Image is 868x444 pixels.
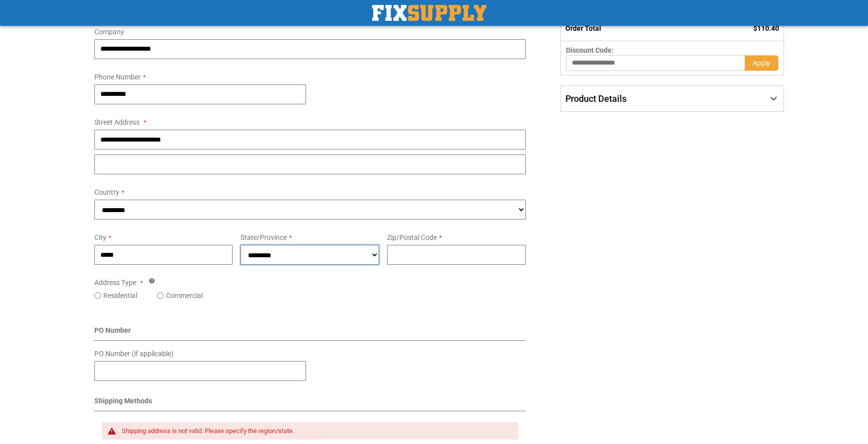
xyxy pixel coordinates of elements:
[566,46,614,54] span: Discount Code:
[94,279,136,287] span: Address Type
[372,5,486,21] a: store logo
[565,93,627,104] span: Product Details
[122,427,509,435] div: Shipping address is not valid. Please specify the region/state.
[94,188,119,196] span: Country
[94,350,173,358] span: PO Number (if applicable)
[94,233,106,241] span: City
[387,233,437,241] span: Zip/Postal Code
[565,24,601,32] strong: Order Total
[94,28,124,36] span: Company
[166,291,203,300] label: Commercial
[94,325,526,341] div: PO Number
[240,233,287,241] span: State/Province
[94,73,141,81] span: Phone Number
[753,24,779,32] span: $110.40
[745,55,779,71] button: Apply
[94,118,140,126] span: Street Address
[372,5,486,21] img: Fix Industrial Supply
[94,396,526,411] div: Shipping Methods
[103,291,137,300] label: Residential
[753,59,770,67] span: Apply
